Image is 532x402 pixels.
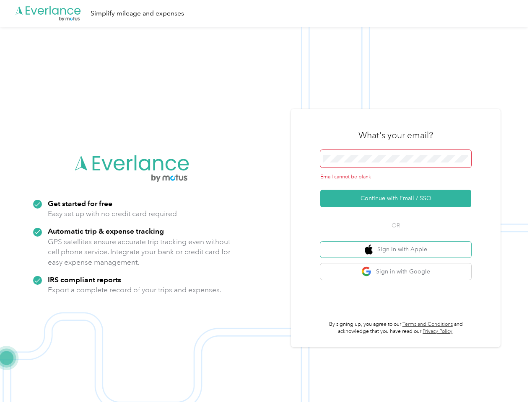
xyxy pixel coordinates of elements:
button: google logoSign in with Google [320,263,471,280]
div: Email cannot be blank [320,173,471,181]
button: apple logoSign in with Apple [320,242,471,258]
div: Simplify mileage and expenses [91,8,184,19]
a: Privacy Policy [423,328,452,335]
strong: IRS compliant reports [48,275,121,284]
button: Continue with Email / SSO [320,190,471,207]
p: GPS satellites ensure accurate trip tracking even without cell phone service. Integrate your bank... [48,237,231,268]
p: Easy set up with no credit card required [48,209,177,219]
h3: What's your email? [358,129,433,141]
img: google logo [361,266,372,277]
strong: Get started for free [48,199,112,208]
p: By signing up, you agree to our and acknowledge that you have read our . [320,321,471,335]
a: Terms and Conditions [402,321,453,327]
span: OR [381,221,410,230]
img: apple logo [365,245,373,255]
strong: Automatic trip & expense tracking [48,227,164,235]
p: Export a complete record of your trips and expenses. [48,285,221,295]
